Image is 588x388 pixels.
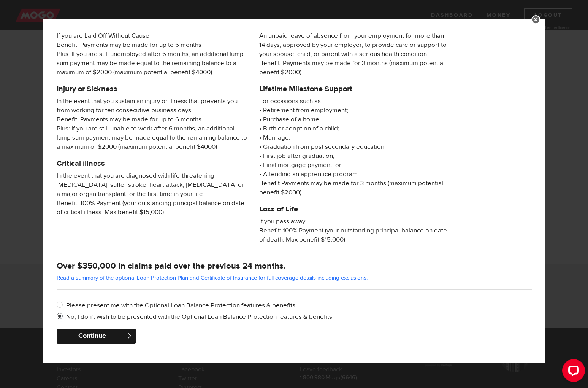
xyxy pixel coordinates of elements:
button: Continue [57,329,136,344]
p: • Retirement from employment; • Purchase of a home; • Birth or adoption of a child; • Marriage; •... [259,97,450,197]
h5: Injury or Sickness [57,84,248,94]
h5: Critical illness [57,159,248,168]
label: Please present me with the Optional Loan Balance Protection features & benefits [66,301,532,310]
span: An unpaid leave of absence from your employment for more than 14 days, approved by your employer,... [259,31,450,77]
label: No, I don’t wish to be presented with the Optional Loan Balance Protection features & benefits [66,312,532,321]
span: For occasions such as: [259,97,450,106]
span: In the event that you are diagnosed with life-threatening [MEDICAL_DATA], suffer stroke, heart at... [57,171,248,217]
span: In the event that you sustain an injury or illness that prevents you from working for ten consecu... [57,97,248,151]
input: Please present me with the Optional Loan Balance Protection features & benefits [57,301,66,310]
a: Read a summary of the optional Loan Protection Plan and Certificate of Insurance for full coverag... [57,274,368,281]
h5: Lifetime Milestone Support [259,84,450,94]
span:  [126,332,133,339]
span: If you are Laid Off Without Cause Benefit: Payments may be made for up to 6 months Plus: If you a... [57,31,248,77]
h4: Over $350,000 in claims paid over the previous 24 months. [57,261,532,271]
h5: Loss of Life [259,205,450,214]
input: No, I don’t wish to be presented with the Optional Loan Balance Protection features & benefits [57,312,66,322]
span: If you pass away Benefit: 100% Payment (your outstanding principal balance on date of death. Max ... [259,217,450,244]
iframe: LiveChat chat widget [556,356,588,388]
